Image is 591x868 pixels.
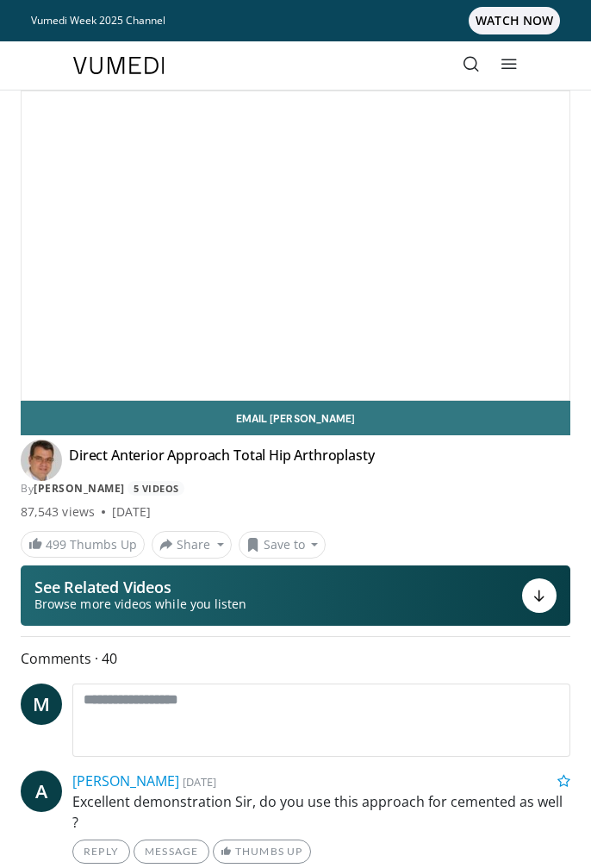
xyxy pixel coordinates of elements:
a: Message [134,840,209,864]
div: [DATE] [112,503,151,521]
p: See Related Videos [34,578,246,596]
a: M [21,684,62,725]
button: Save to [239,531,327,559]
button: See Related Videos Browse more videos while you listen [21,565,570,626]
span: 87,543 views [21,503,95,521]
a: Reply [72,840,130,864]
a: [PERSON_NAME] [72,771,179,790]
a: [PERSON_NAME] [34,481,125,496]
a: A [21,771,62,812]
h4: Direct Anterior Approach Total Hip Arthroplasty [69,446,374,474]
a: Vumedi Week 2025 ChannelWATCH NOW [31,7,560,34]
span: Comments 40 [21,647,570,670]
a: 499 Thumbs Up [21,531,145,558]
span: Browse more videos while you listen [34,596,246,613]
button: Share [152,531,232,559]
span: 499 [46,536,66,553]
a: 5 Videos [128,481,184,496]
a: Email [PERSON_NAME] [21,401,570,435]
p: Excellent demonstration Sir, do you use this approach for cemented as well ? [72,791,570,833]
span: WATCH NOW [469,7,560,34]
div: By [21,481,570,496]
img: VuMedi Logo [73,57,165,74]
video-js: Video Player [22,91,569,400]
a: Thumbs Up [213,840,310,864]
small: [DATE] [183,774,216,790]
img: Avatar [21,440,62,481]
